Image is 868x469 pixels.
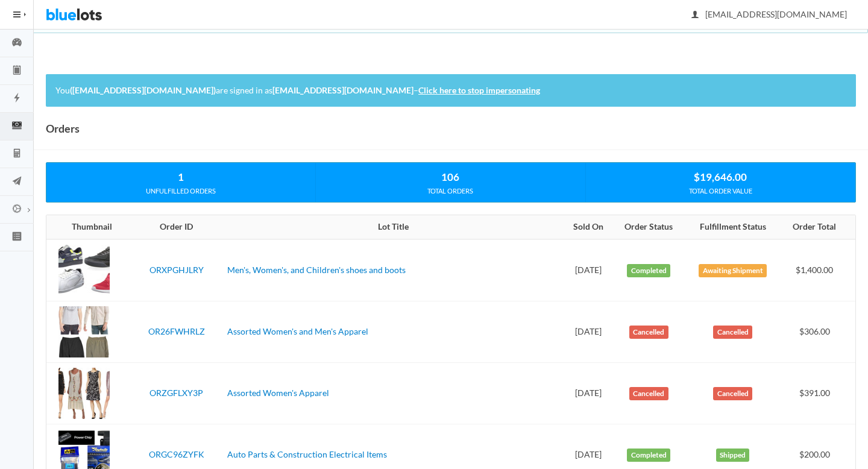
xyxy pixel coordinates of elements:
a: ORXPGHJLRY [149,265,204,275]
label: Cancelled [629,326,668,339]
span: [EMAIL_ADDRESS][DOMAIN_NAME] [692,9,847,19]
div: TOTAL ORDER VALUE [586,186,855,197]
div: TOTAL ORDERS [316,186,585,197]
a: Auto Parts & Construction Electrical Items [227,449,387,459]
label: Shipped [716,449,750,462]
th: Lot Title [222,215,564,239]
td: [DATE] [564,239,613,301]
a: ORZGFLXY3P [149,388,203,398]
a: Assorted Women's and Men's Apparel [227,326,368,336]
th: Order Status [613,215,685,239]
label: Cancelled [713,387,752,400]
th: Order ID [131,215,222,239]
th: Fulfillment Status [685,215,781,239]
h1: Orders [46,119,80,137]
a: Click here to stop impersonating [418,85,540,95]
td: $1,400.00 [781,239,855,301]
strong: [EMAIL_ADDRESS][DOMAIN_NAME] [272,85,414,95]
div: UNFULFILLED ORDERS [46,186,315,197]
a: Men's, Women's, and Children's shoes and boots [227,265,406,275]
label: Awaiting Shipment [699,264,767,277]
a: Assorted Women's Apparel [227,388,329,398]
th: Sold On [564,215,613,239]
strong: ([EMAIL_ADDRESS][DOMAIN_NAME]) [70,85,216,95]
p: You are signed in as – [55,84,846,98]
td: $391.00 [781,363,855,424]
a: OR26FWHRLZ [148,326,205,336]
th: Order Total [781,215,855,239]
label: Cancelled [713,326,752,339]
a: ORGC96ZYFK [149,449,204,459]
strong: 1 [178,171,184,183]
td: $306.00 [781,301,855,363]
ion-icon: person [689,10,701,21]
label: Completed [627,449,670,462]
td: [DATE] [564,363,613,424]
td: [DATE] [564,301,613,363]
strong: 106 [441,171,459,183]
label: Completed [627,264,670,277]
th: Thumbnail [46,215,131,239]
label: Cancelled [629,387,668,400]
strong: $19,646.00 [694,171,747,183]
